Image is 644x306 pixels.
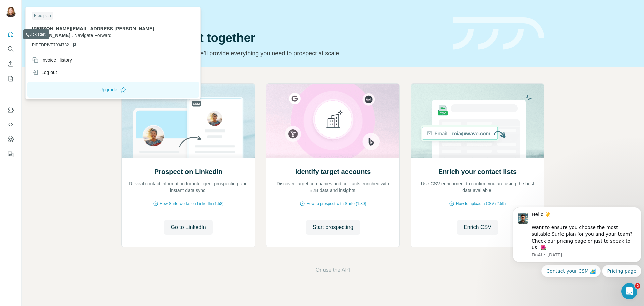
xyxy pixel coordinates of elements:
[411,84,544,158] img: Enrich your contact lists
[295,167,371,176] h2: Identify target accounts
[5,119,16,131] button: Use Surfe API
[273,180,393,194] p: Discover target companies and contacts enriched with B2B data and insights.
[306,201,366,207] span: How to prospect with Surfe (1:30)
[5,28,16,40] button: Quick start
[5,43,16,55] button: Search
[160,201,224,207] span: How Surfe works on LinkedIn (1:58)
[456,201,506,207] span: How to upload a CSV (2:59)
[621,283,637,299] iframe: Intercom live chat
[5,73,16,85] button: My lists
[5,7,16,17] img: Avatar
[164,220,212,235] button: Go to LinkedIn
[315,266,350,274] button: Or use the API
[453,17,544,50] img: banner
[306,220,360,235] button: Start prospecting
[121,12,445,19] div: Quick start
[313,223,353,231] span: Start prospecting
[266,84,400,158] img: Identify target accounts
[121,31,445,45] h1: Let’s prospect together
[154,167,222,176] h2: Prospect on LinkedIn
[128,180,248,194] p: Reveal contact information for intelligent prospecting and instant data sync.
[5,58,16,70] button: Enrich CSV
[635,283,640,289] span: 2
[510,205,644,303] iframe: Intercom notifications message
[121,49,445,58] p: Pick your starting point and we’ll provide everything you need to prospect at scale.
[32,69,57,76] div: Log out
[5,133,16,145] button: Dashboard
[32,42,69,48] span: PIPEDRIVE7934782
[5,104,16,116] button: Use Surfe on LinkedIn
[32,57,72,63] div: Invoice History
[418,180,537,194] p: Use CSV enrichment to confirm you are using the best data available.
[72,33,73,38] span: .
[27,82,199,98] button: Upgrade
[464,223,491,231] span: Enrich CSV
[5,148,16,160] button: Feedback
[171,223,206,231] span: Go to LinkedIn
[74,33,112,38] span: Navigate Forward
[32,12,53,20] div: Free plan
[121,84,255,158] img: Prospect on LinkedIn
[32,26,154,38] span: [PERSON_NAME][EMAIL_ADDRESS][PERSON_NAME][DOMAIN_NAME]
[457,220,498,235] button: Enrich CSV
[438,167,517,176] h2: Enrich your contact lists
